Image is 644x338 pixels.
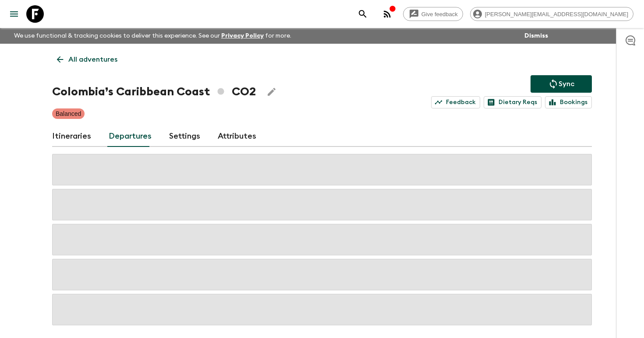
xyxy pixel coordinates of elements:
a: Attributes [218,126,256,147]
p: We use functional & tracking cookies to deliver this experience. See our for more. [11,28,295,44]
a: Dietary Reqs [484,96,541,108]
a: Departures [109,126,152,147]
a: Bookings [545,96,592,108]
button: search adventures [354,5,372,23]
p: All adventures [68,54,117,65]
a: Give feedback [403,7,463,21]
div: [PERSON_NAME][EMAIL_ADDRESS][DOMAIN_NAME] [470,7,633,21]
button: Sync adventure departures to the booking engine [531,75,592,93]
button: Edit Adventure Title [263,83,280,101]
span: [PERSON_NAME][EMAIL_ADDRESS][DOMAIN_NAME] [480,11,633,17]
a: Feedback [431,96,480,108]
p: Balanced [56,109,81,118]
a: Privacy Policy [221,33,264,39]
a: Itineraries [52,126,91,147]
a: All adventures [52,51,122,68]
p: Sync [559,79,574,89]
button: menu [5,5,23,23]
span: Give feedback [417,11,463,17]
h1: Colombia’s Caribbean Coast CO2 [52,83,256,101]
button: Dismiss [522,30,550,42]
a: Settings [169,126,200,147]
